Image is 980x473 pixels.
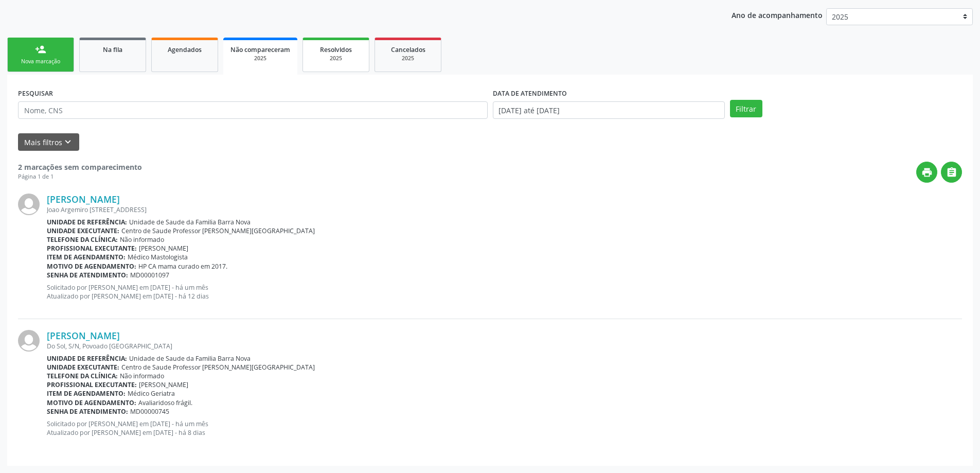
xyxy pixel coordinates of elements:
i: print [921,167,933,178]
span: Resolvidos [320,45,352,54]
span: Unidade de Saude da Familia Barra Nova [129,218,251,226]
div: Joao Argemiro [STREET_ADDRESS] [47,205,962,214]
span: Cancelados [391,45,425,54]
i: keyboard_arrow_down [62,136,74,148]
div: 2025 [310,55,362,62]
span: Avaliaridoso frágil. [138,398,192,407]
b: Telefone da clínica: [47,235,118,244]
button: print [916,162,937,183]
span: Centro de Saude Professor [PERSON_NAME][GEOGRAPHIC_DATA] [121,226,315,235]
span: [PERSON_NAME] [139,380,188,389]
strong: 2 marcações sem comparecimento [18,162,142,172]
p: Ano de acompanhamento [732,8,823,21]
div: Página 1 de 1 [18,172,142,181]
span: [PERSON_NAME] [139,244,188,253]
span: Médico Mastologista [128,253,188,261]
b: Senha de atendimento: [47,271,128,279]
p: Solicitado por [PERSON_NAME] em [DATE] - há um mês Atualizado por [PERSON_NAME] em [DATE] - há 12... [47,283,962,301]
span: Agendados [168,45,202,54]
img: img [18,194,40,215]
span: MD00000745 [130,407,169,416]
b: Unidade de referência: [47,218,127,226]
button:  [941,162,962,183]
b: Item de agendamento: [47,389,126,398]
b: Motivo de agendamento: [47,398,136,407]
input: Selecione um intervalo [493,101,725,119]
span: Médico Geriatra [128,389,175,398]
span: Na fila [103,45,122,54]
input: Nome, CNS [18,101,488,119]
label: DATA DE ATENDIMENTO [493,85,567,101]
img: img [18,330,40,352]
p: Solicitado por [PERSON_NAME] em [DATE] - há um mês Atualizado por [PERSON_NAME] em [DATE] - há 8 ... [47,419,962,437]
span: Unidade de Saude da Familia Barra Nova [129,354,251,363]
b: Profissional executante: [47,380,137,389]
b: Senha de atendimento: [47,407,128,416]
span: MD00001097 [130,271,169,279]
span: Centro de Saude Professor [PERSON_NAME][GEOGRAPHIC_DATA] [121,363,315,372]
label: PESQUISAR [18,85,53,101]
b: Item de agendamento: [47,253,126,261]
a: [PERSON_NAME] [47,194,120,205]
button: Filtrar [730,100,762,117]
span: Não compareceram [230,45,290,54]
div: person_add [35,44,46,55]
span: Não informado [120,372,164,380]
div: 2025 [382,55,434,62]
a: [PERSON_NAME] [47,330,120,341]
b: Motivo de agendamento: [47,262,136,271]
div: Nova marcação [15,58,66,65]
b: Unidade de referência: [47,354,127,363]
button: Mais filtroskeyboard_arrow_down [18,133,79,151]
span: HP CA mama curado em 2017. [138,262,227,271]
div: Do Sol, S/N, Povoado [GEOGRAPHIC_DATA] [47,342,962,351]
b: Unidade executante: [47,363,119,372]
b: Profissional executante: [47,244,137,253]
b: Unidade executante: [47,226,119,235]
div: 2025 [230,55,290,62]
span: Não informado [120,235,164,244]
b: Telefone da clínica: [47,372,118,380]
i:  [946,167,957,178]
